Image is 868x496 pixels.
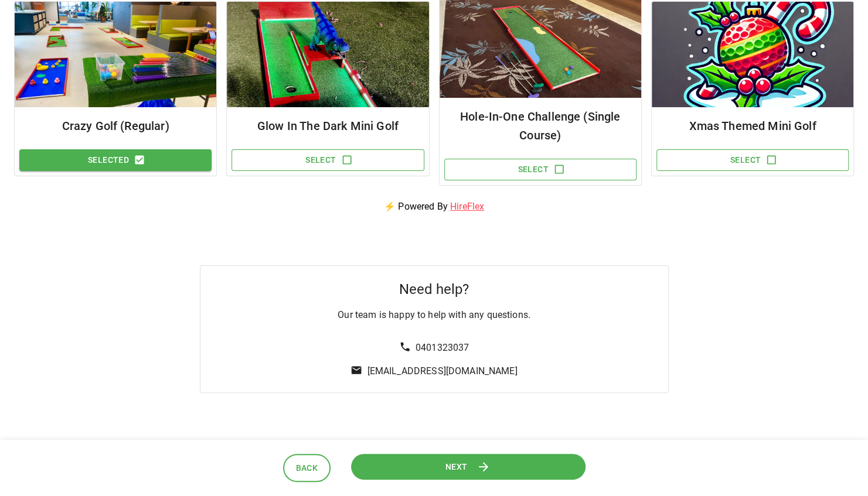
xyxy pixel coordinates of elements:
[24,117,207,135] h6: Crazy Golf (Regular)
[656,149,849,171] button: Select
[445,459,468,474] span: Next
[232,149,424,171] button: Select
[367,365,517,377] a: [EMAIL_ADDRESS][DOMAIN_NAME]
[227,2,428,107] img: Package
[15,2,216,107] img: Package
[338,308,530,322] p: Our team is happy to help with any questions.
[652,2,853,107] img: Package
[450,201,484,212] a: HireFlex
[296,461,318,476] span: Back
[350,453,585,480] button: Next
[19,149,212,171] button: Selected
[399,280,469,299] h5: Need help?
[661,117,844,135] h6: Xmas Themed Mini Golf
[236,117,419,135] h6: Glow In The Dark Mini Golf
[444,159,636,180] button: Select
[283,454,331,483] button: Back
[370,186,498,228] p: ⚡ Powered By
[449,107,632,145] h6: Hole-In-One Challenge (Single Course)
[416,341,469,355] p: 0401323037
